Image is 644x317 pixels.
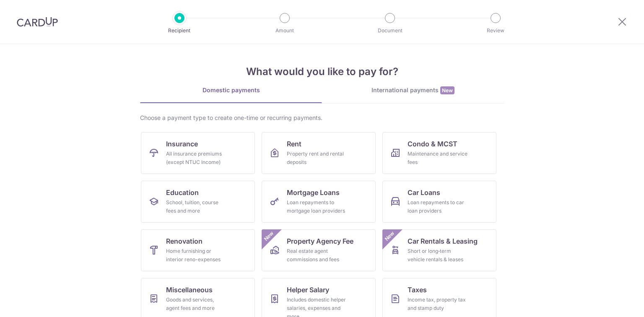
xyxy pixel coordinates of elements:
[287,236,353,246] span: Property Agency Fee
[287,139,301,149] span: Rent
[166,296,226,312] div: Goods and services, agent fees and more
[166,236,203,246] span: Renovation
[287,285,329,295] span: Helper Salary
[148,26,210,35] p: Recipient
[166,150,226,166] div: All insurance premiums (except NTUC Income)
[382,181,496,223] a: Car LoansLoan repayments to car loan providers
[408,139,457,149] span: Condo & MCST
[166,285,213,295] span: Miscellaneous
[166,198,226,215] div: School, tuition, course fees and more
[141,181,255,223] a: EducationSchool, tuition, course fees and more
[440,86,454,94] span: New
[166,247,226,264] div: Home furnishing or interior reno-expenses
[322,86,504,95] div: International payments
[262,229,276,243] span: New
[262,181,376,223] a: Mortgage LoansLoan repayments to mortgage loan providers
[408,198,468,215] div: Loan repayments to car loan providers
[140,114,504,122] div: Choose a payment type to create one-time or recurring payments.
[287,247,347,264] div: Real estate agent commissions and fees
[408,247,468,264] div: Short or long‑term vehicle rentals & leases
[262,229,376,271] a: Property Agency FeeReal estate agent commissions and feesNew
[166,139,198,149] span: Insurance
[262,132,376,174] a: RentProperty rent and rental deposits
[382,229,496,271] a: Car Rentals & LeasingShort or long‑term vehicle rentals & leasesNew
[287,150,347,166] div: Property rent and rental deposits
[287,187,340,197] span: Mortgage Loans
[140,86,322,94] div: Domestic payments
[359,26,421,35] p: Document
[408,296,468,312] div: Income tax, property tax and stamp duty
[166,187,199,197] span: Education
[254,26,316,35] p: Amount
[287,198,347,215] div: Loan repayments to mortgage loan providers
[408,187,440,197] span: Car Loans
[383,229,397,243] span: New
[141,229,255,271] a: RenovationHome furnishing or interior reno-expenses
[382,132,496,174] a: Condo & MCSTMaintenance and service fees
[408,236,478,246] span: Car Rentals & Leasing
[408,285,427,295] span: Taxes
[588,292,636,313] iframe: Opens a widget where you can find more information
[17,17,58,27] img: CardUp
[141,132,255,174] a: InsuranceAll insurance premiums (except NTUC Income)
[465,26,527,35] p: Review
[140,64,504,79] h4: What would you like to pay for?
[408,150,468,166] div: Maintenance and service fees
